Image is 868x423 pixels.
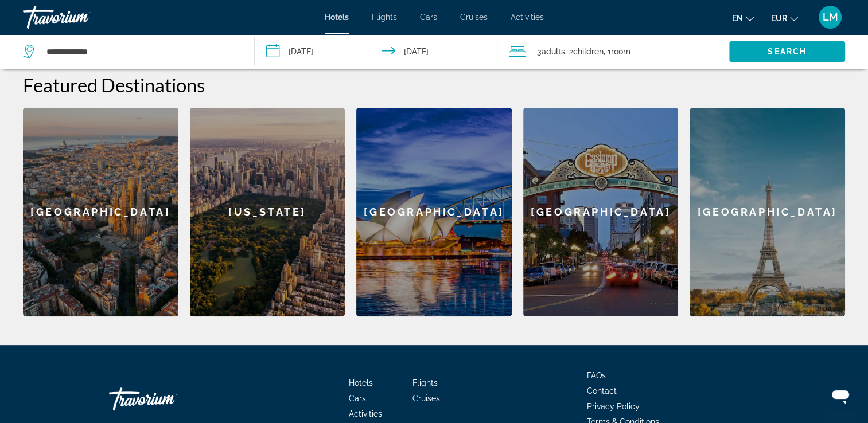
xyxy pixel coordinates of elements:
span: , 2 [565,44,603,60]
button: User Menu [815,5,845,29]
a: Activities [349,409,382,418]
a: Cruises [412,394,440,403]
button: Travelers: 3 adults, 2 children [497,34,729,69]
span: EUR [771,14,787,23]
a: Flights [412,378,438,387]
a: FAQs [587,371,606,380]
span: 3 [536,44,565,60]
a: Hotels [325,13,349,22]
a: [GEOGRAPHIC_DATA] [523,108,679,316]
a: Flights [372,13,397,22]
a: Cruises [460,13,488,22]
h2: Featured Destinations [23,73,845,96]
a: [GEOGRAPHIC_DATA] [356,108,512,316]
a: Travorium [23,2,138,32]
div: [GEOGRAPHIC_DATA] [523,108,679,316]
span: Adults [541,47,565,56]
a: Hotels [349,378,373,387]
a: Cars [420,13,437,22]
span: Room [610,47,630,56]
span: , 1 [603,44,630,60]
span: Search [768,47,807,56]
a: Cars [349,394,366,403]
span: Children [573,47,603,56]
a: Activities [511,13,544,22]
a: Privacy Policy [587,402,640,411]
a: [US_STATE] [190,108,345,316]
iframe: Bouton de lancement de la fenêtre de messagerie [822,377,859,414]
a: [GEOGRAPHIC_DATA] [690,108,845,316]
a: [GEOGRAPHIC_DATA] [23,108,178,316]
button: Search [729,41,845,62]
span: LM [823,11,838,23]
a: Contact [587,386,617,395]
span: en [732,14,743,23]
button: Check-in date: Feb 9, 2026 Check-out date: Feb 14, 2026 [255,34,498,69]
button: Change currency [771,10,798,26]
a: Travorium [109,382,224,416]
button: Change language [732,10,754,26]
